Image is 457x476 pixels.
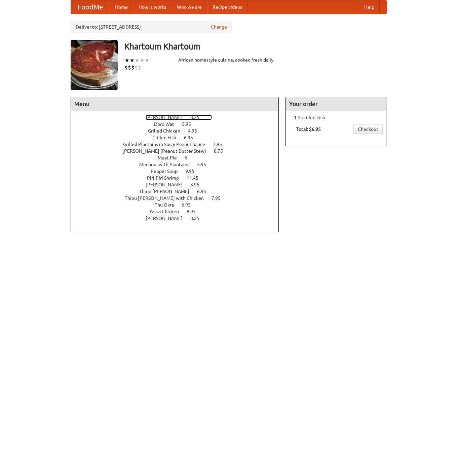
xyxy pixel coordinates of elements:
a: Thiou [PERSON_NAME] with Chicken 7.95 [125,195,233,201]
li: $ [124,64,128,71]
span: Thiou [PERSON_NAME] [139,189,196,194]
span: 7.95 [212,195,227,201]
span: Thiou [PERSON_NAME] with Chicken [125,195,211,201]
a: Change [211,24,227,30]
span: [PERSON_NAME] [146,216,189,221]
span: 4.95 [188,128,204,134]
li: ★ [129,57,135,64]
span: Yassa Chicken [149,209,186,214]
span: 9.95 [185,169,201,174]
a: Recipe videos [207,0,247,14]
span: 5.95 [197,162,213,167]
a: Checkout [353,124,383,134]
li: ★ [135,57,140,64]
a: Piri-Piri Shrimp 11.45 [147,175,211,181]
a: Grilled Fish 6.95 [152,135,205,140]
a: Help [359,0,380,14]
img: angular.jpg [71,40,118,90]
span: 8.25 [190,216,206,221]
span: Grilled Plantains in Spicy Peanut Sauce [123,142,212,147]
div: African homestyle cuisine, cooked fresh daily. [178,57,279,63]
a: Thiou [PERSON_NAME] 6.95 [139,189,219,194]
div: Deliver to: [STREET_ADDRESS] [71,21,232,33]
a: Mechoui with Plantains 5.95 [139,162,219,167]
span: 6.95 [184,135,200,140]
h4: Your order [286,97,386,111]
a: [PERSON_NAME] 3.95 [146,182,212,187]
span: 11.45 [187,175,205,181]
li: $ [135,64,138,71]
h3: Khartoum Khartoum [124,40,387,53]
a: Thu Okra 6.95 [155,202,203,208]
a: [PERSON_NAME] 8.25 [146,115,212,120]
span: 6.95 [197,189,213,194]
span: 7.95 [213,142,229,147]
a: Doro Wat 5.95 [154,121,203,127]
a: Grilled Plantains in Spicy Peanut Sauce 7.95 [123,142,234,147]
span: 5.95 [182,121,198,127]
span: 8.25 [190,115,206,120]
span: [PERSON_NAME] [146,182,189,187]
a: Meat Pie 6 [158,155,200,160]
a: Grilled Chicken 4.95 [148,128,210,134]
span: Grilled Chicken [148,128,187,134]
span: Mechoui with Plantains [139,162,196,167]
b: Total: $6.95 [296,126,321,132]
a: [PERSON_NAME] 8.25 [146,216,212,221]
li: 1 × Grilled Fish [289,114,383,121]
span: Piri-Piri Shrimp [147,175,186,181]
li: ★ [140,57,145,64]
a: How it works [133,0,172,14]
h4: Menu [71,97,279,111]
a: [PERSON_NAME] (Peanut Butter Stew) 8.75 [122,148,235,154]
li: $ [128,64,131,71]
span: Meat Pie [158,155,184,160]
span: [PERSON_NAME] (Peanut Butter Stew) [122,148,213,154]
a: Yassa Chicken 8.95 [149,209,208,214]
span: Pepper Soup [151,169,184,174]
span: 6 [185,155,194,160]
a: FoodMe [71,0,110,14]
span: [PERSON_NAME] [146,115,189,120]
span: 8.75 [214,148,230,154]
li: $ [138,64,141,71]
span: Thu Okra [155,202,181,208]
a: Home [110,0,133,14]
span: 8.95 [187,209,202,214]
a: Who we are [172,0,207,14]
li: ★ [145,57,150,64]
li: ★ [124,57,129,64]
span: Doro Wat [154,121,181,127]
span: Grilled Fish [152,135,183,140]
a: Pepper Soup 9.95 [151,169,207,174]
span: 6.95 [182,202,197,208]
span: 3.95 [190,182,206,187]
li: $ [131,64,135,71]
